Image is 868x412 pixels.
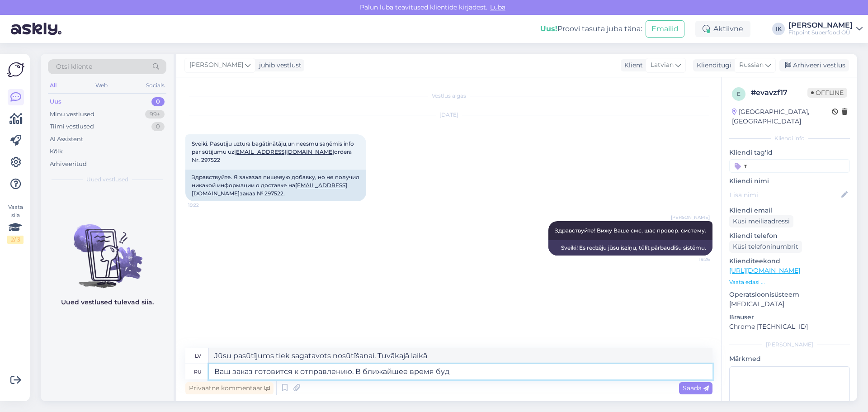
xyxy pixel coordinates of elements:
div: Küsi telefoninumbrit [729,241,802,253]
div: 0 [151,97,165,106]
input: Lisa tag [729,159,850,173]
div: All [48,80,58,91]
div: Tiimi vestlused [50,122,94,131]
input: Lisa nimi [730,190,840,200]
div: Privaatne kommentaar [185,382,274,394]
span: Latvian [651,60,674,70]
div: Kliendi info [729,134,850,142]
div: juhib vestlust [255,61,302,70]
a: [URL][DOMAIN_NAME] [729,266,800,275]
b: Uus! [540,24,557,33]
div: Fitpoint Superfood OÜ [788,29,853,36]
p: Kliendi telefon [729,231,850,241]
div: Proovi tasuta juba täna: [540,24,642,34]
div: Vaata siia [7,203,24,244]
p: Brauser [729,313,850,322]
div: [PERSON_NAME] [729,341,850,349]
p: Uued vestlused tulevad siia. [61,298,154,307]
span: Offline [807,88,847,98]
div: [PERSON_NAME] [788,22,853,29]
div: IK [772,23,785,35]
p: Kliendi nimi [729,176,850,186]
div: Web [94,80,109,91]
p: Kliendi email [729,206,850,215]
div: AI Assistent [50,135,83,144]
p: Märkmed [729,354,850,364]
p: Klienditeekond [729,256,850,266]
span: Uued vestlused [86,175,128,184]
span: Здравствуйте! Вижу Ваше смс, щас провер. систему. [555,227,706,234]
span: Saada [683,384,709,392]
div: [DATE] [185,111,712,119]
div: Klienditugi [693,61,731,70]
p: Vaata edasi ... [729,278,850,286]
div: Arhiveeritud [50,160,87,169]
p: [MEDICAL_DATA] [729,299,850,309]
div: Minu vestlused [50,110,94,119]
div: Sveiki! Es redzēju jūsu īsziņu, tūlīt pārbaudīšu sistēmu. [548,240,712,256]
div: Klient [621,61,643,70]
span: Otsi kliente [56,62,92,71]
div: Arhiveeri vestlus [779,59,849,71]
button: Emailid [646,20,684,38]
a: [EMAIL_ADDRESS][DOMAIN_NAME] [234,148,334,155]
div: Vestlus algas [185,92,712,100]
span: e [737,90,741,97]
div: # evavzf17 [751,87,807,98]
div: 2 / 3 [7,236,24,244]
div: Küsi meiliaadressi [729,215,793,227]
div: Aktiivne [695,21,750,37]
div: Здравствуйте. Я заказал пищевую добавку, но не получил никакой информации о доставке на заказ № 2... [185,170,366,201]
span: [PERSON_NAME] [671,214,710,221]
p: Chrome [TECHNICAL_ID] [729,322,850,331]
div: 0 [151,122,165,131]
span: [PERSON_NAME] [189,60,243,70]
span: Russian [739,60,764,70]
div: Socials [144,80,166,91]
textarea: Jūsu pasūtījums tiek sagatavots nosūtīšanai. Tuvākajā laikā [209,348,712,364]
p: Kliendi tag'id [729,148,850,157]
span: Luba [487,3,508,11]
div: Kõik [50,147,63,156]
div: lv [195,348,201,364]
span: 19:22 [188,202,222,208]
textarea: Ваш заказ готовится к отправлению. В ближайшее время бу [209,364,712,379]
p: Operatsioonisüsteem [729,290,850,299]
div: ru [194,364,202,379]
a: [PERSON_NAME]Fitpoint Superfood OÜ [788,22,863,36]
span: Sveiki. Pasutiju uztura bagātinātāju,un neesmu saņēmis info par sūtījumu uz ordera Nr. 297522 [192,140,355,163]
img: Askly Logo [7,61,24,78]
span: 19:26 [676,256,710,263]
div: Uus [50,97,61,106]
img: No chats [41,208,174,289]
div: [GEOGRAPHIC_DATA], [GEOGRAPHIC_DATA] [732,107,832,126]
div: 99+ [145,110,165,119]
